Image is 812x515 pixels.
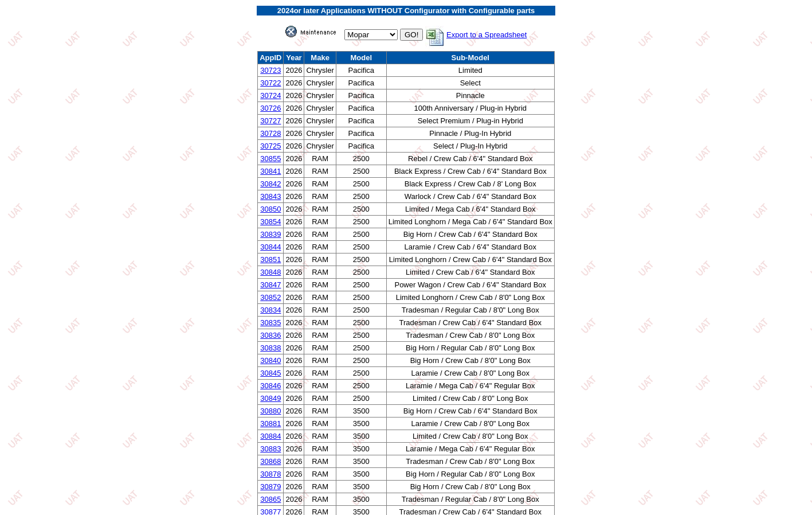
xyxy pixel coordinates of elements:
[284,89,304,102] td: 2026
[336,178,386,190] td: 2500
[260,432,281,440] a: 30884
[304,430,336,443] td: RAM
[260,104,281,112] a: 30726
[260,381,281,390] a: 30846
[304,367,336,380] td: RAM
[284,77,304,89] td: 2026
[260,318,281,327] a: 30835
[260,205,281,213] a: 30850
[284,165,304,178] td: 2026
[386,291,554,304] td: Limited Longhorn / Crew Cab / 8'0" Long Box
[257,6,555,15] td: or later Applications WITHOUT Configurator with Configurable parts
[260,192,281,201] a: 30843
[386,317,554,329] td: Tradesman / Crew Cab / 6'4" Standard Box
[386,468,554,481] td: Big Horn / Regular Cab / 8'0" Long Box
[386,115,554,127] td: Select Premium / Plug-in Hybrid
[304,253,336,266] td: RAM
[386,367,554,380] td: Laramie / Crew Cab / 8'0" Long Box
[304,52,336,64] td: Make
[336,329,386,342] td: 2500
[386,342,554,354] td: Big Horn / Regular Cab / 8'0" Long Box
[304,165,336,178] td: RAM
[336,64,386,77] td: Pacifica
[260,167,281,175] a: 30841
[284,216,304,228] td: 2026
[260,457,281,466] a: 30868
[336,89,386,102] td: Pacifica
[304,89,336,102] td: Chrysler
[336,481,386,493] td: 3500
[260,306,281,314] a: 30834
[304,241,336,253] td: RAM
[284,481,304,493] td: 2026
[260,482,281,491] a: 30879
[304,304,336,317] td: RAM
[386,127,554,140] td: Pinnacle / Plug-In Hybrid
[284,52,304,64] td: Year
[260,293,281,302] a: 30852
[304,140,336,153] td: Chrysler
[258,52,284,64] td: AppID
[386,418,554,430] td: Laramie / Crew Cab / 8'0" Long Box
[336,165,386,178] td: 2500
[336,203,386,216] td: 2500
[336,228,386,241] td: 2500
[386,216,554,228] td: Limited Longhorn / Mega Cab / 6'4" Standard Box
[336,493,386,506] td: 3500
[304,342,336,354] td: RAM
[336,380,386,392] td: 2500
[284,380,304,392] td: 2026
[386,190,554,203] td: Warlock / Crew Cab / 6'4" Standard Box
[386,392,554,405] td: Limited / Crew Cab / 8'0" Long Box
[284,405,304,418] td: 2026
[284,291,304,304] td: 2026
[386,266,554,279] td: Limited / Crew Cab / 6'4" Standard Box
[260,180,281,188] a: 30842
[304,405,336,418] td: RAM
[336,140,386,153] td: Pacifica
[386,77,554,89] td: Select
[304,102,336,115] td: Chrysler
[304,455,336,468] td: RAM
[260,344,281,352] a: 30838
[304,493,336,506] td: RAM
[304,380,336,392] td: RAM
[336,418,386,430] td: 3500
[386,380,554,392] td: Laramie / Mega Cab / 6'4" Regular Box
[284,64,304,77] td: 2026
[284,317,304,329] td: 2026
[386,443,554,455] td: Laramie / Mega Cab / 6'4" Regular Box
[386,455,554,468] td: Tradesman / Crew Cab / 8'0" Long Box
[284,153,304,165] td: 2026
[304,291,336,304] td: RAM
[336,266,386,279] td: 2500
[336,455,386,468] td: 3500
[336,216,386,228] td: 2500
[284,443,304,455] td: 2026
[304,329,336,342] td: RAM
[336,77,386,89] td: Pacifica
[336,392,386,405] td: 2500
[284,418,304,430] td: 2026
[425,26,446,49] img: MSExcel.jpg
[284,241,304,253] td: 2026
[304,317,336,329] td: RAM
[260,129,281,138] a: 30728
[304,178,336,190] td: RAM
[386,304,554,317] td: Tradesman / Regular Cab / 8'0" Long Box
[386,64,554,77] td: Limited
[260,419,281,428] a: 30881
[386,178,554,190] td: Black Express / Crew Cab / 8' Long Box
[336,241,386,253] td: 2500
[336,317,386,329] td: 2500
[284,178,304,190] td: 2026
[304,392,336,405] td: RAM
[336,153,386,165] td: 2500
[336,304,386,317] td: 2500
[304,481,336,493] td: RAM
[260,444,281,453] a: 30883
[260,255,281,264] a: 30851
[260,243,281,251] a: 30844
[260,66,281,75] a: 30723
[260,91,281,100] a: 30724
